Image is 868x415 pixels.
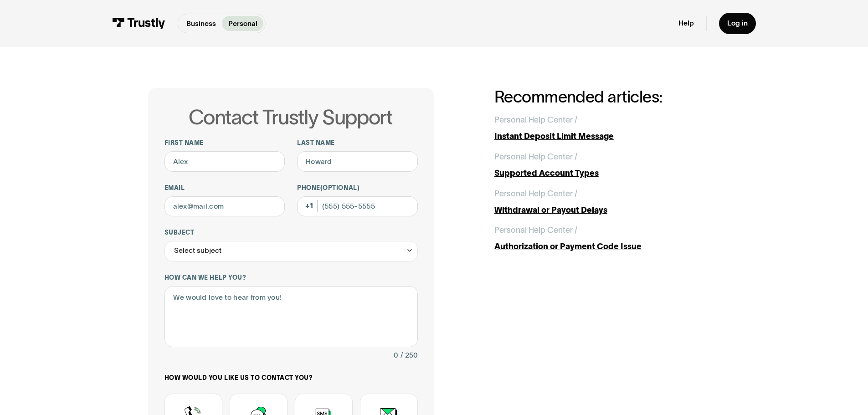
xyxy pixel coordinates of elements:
input: Howard [297,151,418,172]
div: Select subject [164,241,418,261]
div: Select subject [174,245,221,257]
a: Log in [719,13,756,34]
input: Alex [164,151,285,172]
label: How would you like us to contact you? [164,374,418,382]
a: Personal Help Center /Withdrawal or Payout Delays [494,188,720,216]
div: Supported Account Types [494,167,720,179]
input: alex@mail.com [164,196,285,217]
div: Personal Help Center / [494,114,577,126]
div: Withdrawal or Payout Delays [494,204,720,216]
div: / 250 [401,349,418,362]
p: Business [186,18,216,29]
div: Instant Deposit Limit Message [494,130,720,143]
p: Personal [228,18,257,29]
a: Personal [222,16,263,31]
a: Personal Help Center /Authorization or Payment Code Issue [494,224,720,253]
label: First name [164,139,285,147]
label: Last name [297,139,418,147]
input: (555) 555-5555 [297,196,418,217]
label: Email [164,184,285,192]
a: Personal Help Center /Supported Account Types [494,151,720,179]
a: Help [678,19,694,28]
div: Personal Help Center / [494,224,577,236]
div: Log in [727,19,748,28]
h1: Contact Trustly Support [163,106,418,128]
div: Personal Help Center / [494,188,577,200]
h2: Recommended articles: [494,88,720,106]
img: Trustly Logo [112,18,165,29]
span: (Optional) [320,184,360,191]
a: Personal Help Center /Instant Deposit Limit Message [494,114,720,143]
div: 0 [394,349,398,362]
div: Authorization or Payment Code Issue [494,241,720,253]
a: Business [180,16,222,31]
label: Subject [164,229,418,237]
label: How can we help you? [164,274,418,282]
label: Phone [297,184,418,192]
div: Personal Help Center / [494,151,577,163]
